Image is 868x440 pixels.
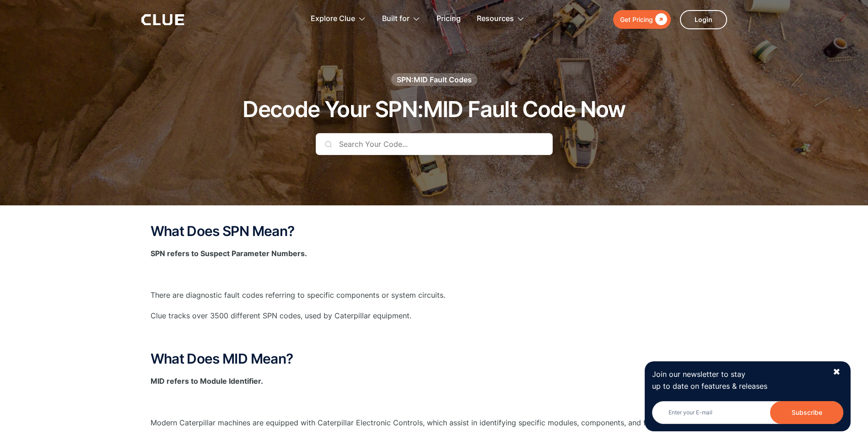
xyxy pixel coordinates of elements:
h2: What Does SPN Mean? [151,224,718,239]
p: Modern Caterpillar machines are equipped with Caterpillar Electronic Controls, which assist in id... [151,417,718,429]
a: Pricing [437,5,461,33]
div: Explore Clue [311,5,355,33]
a: Login [680,10,727,29]
div: SPN:MID Fault Codes [397,75,472,85]
strong: MID refers to Module Identifier. [151,376,263,386]
input: Search Your Code... [316,133,553,155]
form: Newsletter [652,401,843,424]
p: ‍ [151,268,718,280]
div: ✖ [833,366,841,378]
h2: What Does MID Mean? [151,351,718,366]
div:  [653,14,667,25]
input: Enter your E-mail [652,401,843,424]
div: Explore Clue [311,5,366,33]
input: Subscribe [770,401,843,424]
div: Get Pricing [620,14,653,25]
p: ‍ [151,331,718,342]
div: Built for [382,5,421,33]
h1: Decode Your SPN:MID Fault Code Now [243,97,625,122]
p: There are diagnostic fault codes referring to specific components or system circuits. [151,290,718,301]
p: Join our newsletter to stay up to date on features & releases [652,369,824,392]
div: Resources [477,5,525,33]
p: Clue tracks over 3500 different SPN codes, used by Caterpillar equipment. [151,310,718,322]
div: Built for [382,5,410,33]
a: Get Pricing [613,10,671,29]
strong: SPN refers to Suspect Parameter Numbers. [151,249,307,258]
div: Resources [477,5,514,33]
